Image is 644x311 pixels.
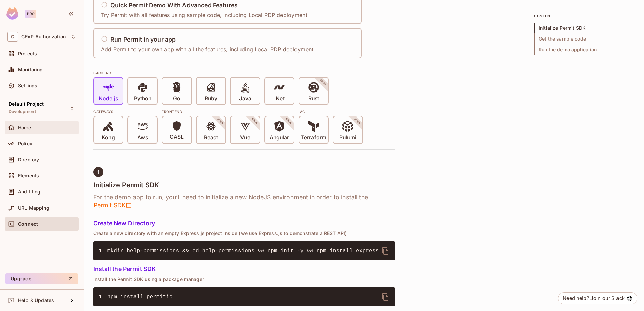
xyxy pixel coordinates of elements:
div: BACKEND [93,70,395,76]
span: Connect [18,221,38,227]
button: delete [377,289,393,305]
span: URL Mapping [18,205,49,211]
div: Frontend [162,109,294,114]
span: Default Project [9,101,44,107]
p: Kong [102,134,115,141]
span: 1 [99,293,107,301]
p: Vue [240,134,250,141]
span: Elements [18,173,39,178]
button: delete [377,243,393,259]
h5: Create New Directory [93,220,395,227]
h4: Initialize Permit SDK [93,181,395,189]
div: IAC [299,109,363,114]
div: Need help? Join our Slack [562,294,625,302]
p: Install the Permit SDK using a package manager [93,277,395,282]
div: Pro [25,10,36,18]
span: Policy [18,141,32,146]
span: Home [18,125,31,130]
span: Workspace: CExP-Authorization [21,34,66,40]
p: Python [134,95,151,102]
span: Get the sample code [534,33,635,44]
span: SOON [276,108,302,134]
h6: For the demo app to run, you’ll need to initialize a new NodeJS environment in order to install t... [93,193,395,209]
span: Directory [18,157,39,162]
h5: Quick Permit Demo With Advanced Features [110,2,238,9]
p: Rust [308,95,319,102]
p: Node js [99,95,118,102]
h5: Install the Permit SDK [93,266,395,273]
button: Upgrade [5,273,78,284]
p: Angular [270,134,289,141]
span: SOON [207,108,233,134]
span: 1 [97,169,99,175]
span: 1 [99,247,107,255]
span: Initialize Permit SDK [534,23,635,33]
span: Development [9,109,36,114]
p: Java [239,95,251,102]
span: Run the demo application [534,44,635,55]
p: Aws [137,134,148,141]
span: SOON [310,69,336,95]
span: Audit Log [18,189,40,195]
img: SReyMgAAAABJRU5ErkJggg== [6,7,18,20]
p: Ruby [205,95,217,102]
span: Monitoring [18,67,43,72]
p: Pulumi [339,134,356,141]
span: SOON [241,108,268,134]
h5: Run Permit in your app [110,36,176,43]
p: Add Permit to your own app with all the features, including Local PDP deployment [101,46,313,53]
p: .Net [274,95,284,102]
div: Gateways [93,109,158,114]
span: Help & Updates [18,298,54,303]
p: CASL [170,134,184,140]
span: Permit SDK [93,201,132,209]
span: C [7,32,18,42]
p: Terraform [301,134,326,141]
p: content [534,13,635,19]
p: Try Permit with all features using sample code, including Local PDP deployment [101,11,307,19]
span: Projects [18,51,37,56]
span: npm install permitio [107,294,173,300]
span: mkdir help-permissions && cd help-permissions && npm init -y && npm install express [107,248,379,254]
span: SOON [344,108,370,134]
p: Go [173,95,180,102]
span: Settings [18,83,37,88]
p: React [204,134,218,141]
p: Create a new directory with an empty Express.js project inside (we use Express.js to demonstrate ... [93,231,395,236]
